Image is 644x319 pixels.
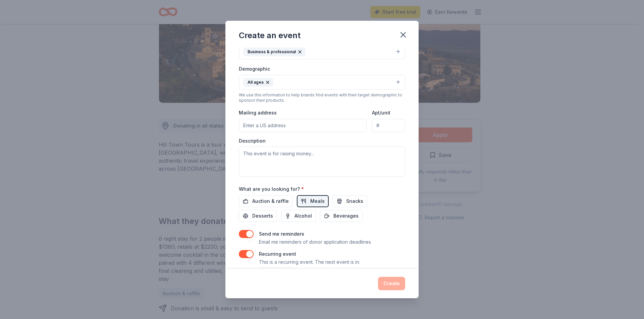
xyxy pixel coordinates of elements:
[239,109,277,116] label: Mailing address
[346,197,363,205] span: Snacks
[320,210,363,222] button: Beverages
[294,212,312,220] span: Alcohol
[252,197,289,205] span: Auction & raffle
[297,195,329,207] button: Meals
[310,197,325,205] span: Meals
[239,92,405,103] div: We use this information to help brands find events with their target demographic to sponsor their...
[239,45,405,59] button: Business & professional
[259,267,293,281] button: [DATE]
[243,48,306,56] div: Business & professional
[372,119,405,132] input: #
[372,109,390,116] label: Apt/unit
[252,212,273,220] span: Desserts
[239,75,405,90] button: All ages
[333,212,359,220] span: Beverages
[239,119,367,132] input: Enter a US address
[259,258,360,266] p: This is a recurring event. The next event is in:
[259,231,304,237] label: Send me reminders
[333,195,367,207] button: Snacks
[239,195,293,207] button: Auction & raffle
[281,210,316,222] button: Alcohol
[243,78,273,87] div: All ages
[259,238,371,246] p: Email me reminders of donor application deadlines
[259,251,296,257] label: Recurring event
[239,66,270,72] label: Demographic
[239,210,277,222] button: Desserts
[239,138,266,144] label: Description
[239,30,301,41] div: Create an event
[239,186,304,192] label: What are you looking for?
